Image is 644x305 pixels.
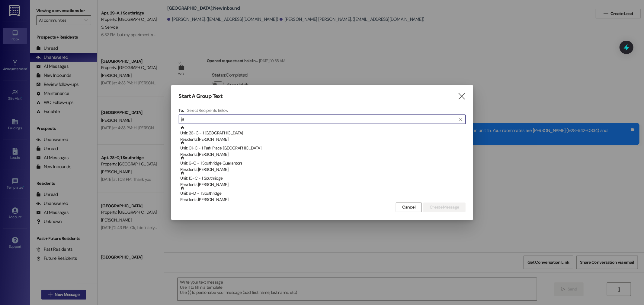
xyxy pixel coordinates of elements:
i:  [457,93,466,99]
div: Unit: 6~C - 1 Southridge Guarantors [180,156,466,173]
div: Unit: 01~C - 1 Park Place [GEOGRAPHIC_DATA] [180,141,466,158]
div: Unit: 9~D - 1 Southridge [180,186,466,203]
button: Clear text [456,115,465,124]
h3: To: [179,108,184,113]
span: Cancel [402,204,415,210]
div: Unit: 01~C - 1 Park Place [GEOGRAPHIC_DATA]Residents:[PERSON_NAME] [179,141,466,156]
span: Create Message [430,204,459,210]
input: Search for any contact or apartment [181,115,456,124]
button: Cancel [396,203,422,212]
div: Residents: [PERSON_NAME] [180,197,466,203]
i:  [459,117,462,122]
h3: Start A Group Text [179,93,223,100]
button: Create Message [423,203,465,212]
div: Residents: [PERSON_NAME] [180,136,466,143]
div: Unit: 10~C - 1 SouthridgeResidents:[PERSON_NAME] [179,171,466,186]
div: Unit: 26~C - 1 [GEOGRAPHIC_DATA] [180,126,466,143]
div: Residents: [PERSON_NAME] [180,166,466,173]
div: Unit: 6~C - 1 Southridge GuarantorsResidents:[PERSON_NAME] [179,156,466,171]
div: Unit: 9~D - 1 SouthridgeResidents:[PERSON_NAME] [179,186,466,201]
h4: Select Recipients Below [187,108,228,113]
div: Residents: [PERSON_NAME] [180,181,466,188]
div: Residents: [PERSON_NAME] [180,151,466,158]
div: Unit: 10~C - 1 Southridge [180,171,466,188]
div: Unit: 26~C - 1 [GEOGRAPHIC_DATA]Residents:[PERSON_NAME] [179,126,466,141]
